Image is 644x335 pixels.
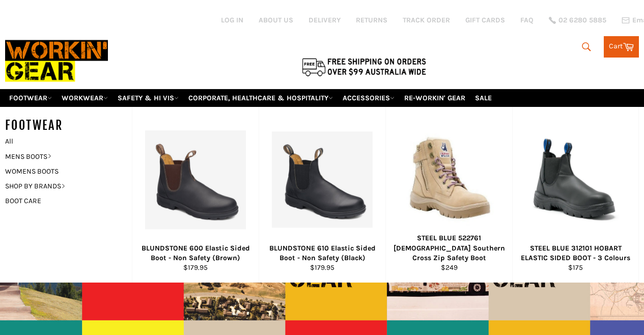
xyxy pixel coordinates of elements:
a: STEEL BLUE 312101 HOBART ELASTIC SIDED BOOT - Workin' Gear STEEL BLUE 312101 HOBART ELASTIC SIDED... [512,107,639,283]
a: ABOUT US [259,15,293,25]
a: SALE [471,89,496,107]
a: SAFETY & HI VIS [114,89,183,107]
img: Flat $9.95 shipping Australia wide [300,56,428,77]
div: STEEL BLUE 312101 HOBART ELASTIC SIDED BOOT - 3 Colours [519,243,632,263]
a: 02 6280 5885 [549,17,606,24]
div: $249 [393,263,506,272]
a: DELIVERY [309,15,341,25]
a: BLUNDSTONE 610 Elastic Sided Boot - Non Safety - Workin Gear BLUNDSTONE 610 Elastic Sided Boot - ... [259,107,385,283]
img: STEEL BLUE 312101 HOBART ELASTIC SIDED BOOT - Workin' Gear [525,135,626,225]
span: 02 6280 5885 [558,17,606,24]
a: RE-WORKIN' GEAR [400,89,469,107]
a: ACCESSORIES [339,89,399,107]
a: Log in [221,16,243,24]
div: BLUNDSTONE 600 Elastic Sided Boot - Non Safety (Brown) [139,243,253,263]
a: GIFT CARDS [465,15,505,25]
h5: FOOTWEAR [5,117,132,134]
img: Workin Gear leaders in Workwear, Safety Boots, PPE, Uniforms. Australia's No.1 in Workwear [5,33,108,89]
div: $179.95 [266,263,379,272]
a: Cart [604,36,639,58]
div: $179.95 [139,263,253,272]
a: RETURNS [356,15,387,25]
div: $175 [519,263,632,272]
a: FAQ [520,15,534,25]
img: STEEL BLUE 522761 Ladies Southern Cross Zip Safety Boot - Workin Gear [399,129,499,230]
div: STEEL BLUE 522761 [DEMOGRAPHIC_DATA] Southern Cross Zip Safety Boot [393,233,506,263]
a: FOOTWEAR [5,89,56,107]
img: BLUNDSTONE 600 Elastic Sided Boot - Non Safety (Brown) - Workin Gear [145,130,246,229]
a: BLUNDSTONE 600 Elastic Sided Boot - Non Safety (Brown) - Workin Gear BLUNDSTONE 600 Elastic Sided... [132,107,259,283]
div: BLUNDSTONE 610 Elastic Sided Boot - Non Safety (Black) [266,243,379,263]
a: WORKWEAR [58,89,112,107]
a: CORPORATE, HEALTHCARE & HOSPITALITY [184,89,337,107]
img: BLUNDSTONE 610 Elastic Sided Boot - Non Safety - Workin Gear [272,131,373,228]
a: TRACK ORDER [403,15,450,25]
a: STEEL BLUE 522761 Ladies Southern Cross Zip Safety Boot - Workin Gear STEEL BLUE 522761 [DEMOGRAP... [385,107,512,283]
